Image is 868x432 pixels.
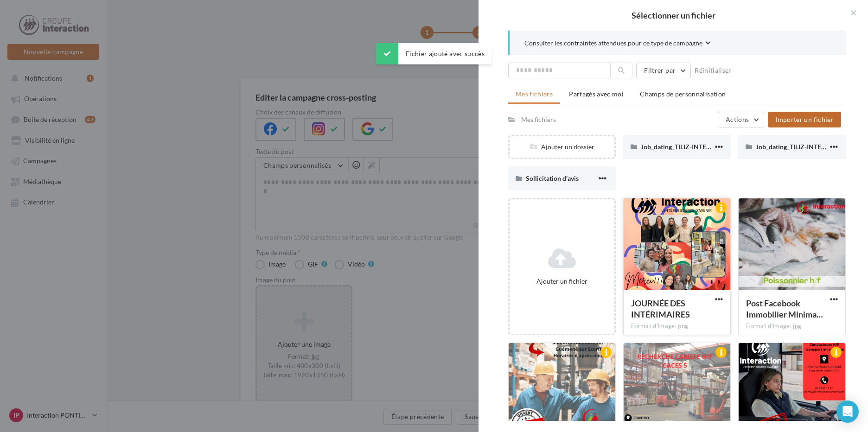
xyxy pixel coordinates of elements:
span: JOURNÉE DES INTÉRIMAIRES [631,298,690,319]
span: Actions [726,115,749,123]
div: Ajouter un dossier [510,142,614,152]
span: Importer un fichier [775,115,834,123]
div: Fichier ajouté avec succès [376,43,492,64]
span: Consulter les contraintes attendues pour ce type de campagne [524,38,702,48]
div: Format d'image: png [631,322,723,330]
span: Sollicitation d'avis [526,174,579,182]
span: Post Facebook Immobilier Minimaliste Blanc [746,298,823,319]
span: Mes fichiers [516,90,553,98]
button: Consulter les contraintes attendues pour ce type de campagne [524,38,711,50]
div: Mes fichiers [521,115,556,124]
button: Actions [718,112,764,127]
button: Importer un fichier [768,112,841,127]
div: Ajouter un fichier [513,277,611,286]
h2: Sélectionner un fichier [493,11,853,19]
div: Open Intercom Messenger [836,400,859,423]
button: Réinitialiser [691,65,735,76]
div: Format d'image: jpg [746,322,838,330]
button: Filtrer par [636,63,691,78]
span: Champs de personnalisation [640,90,726,98]
span: Partagés avec moi [569,90,624,98]
span: Job_dating_TILIZ-INTERACTION_2023 format-carre-RS-04 [641,143,811,151]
